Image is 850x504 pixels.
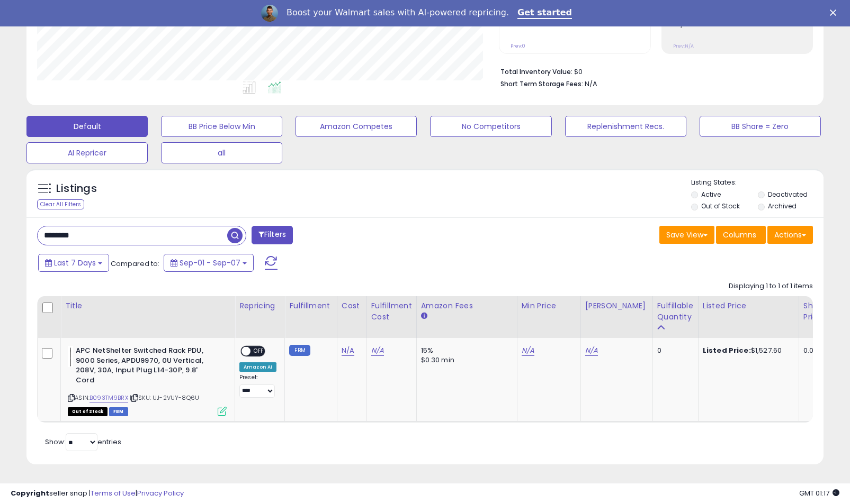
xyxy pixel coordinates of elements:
button: Replenishment Recs. [565,116,686,137]
a: N/A [522,345,534,356]
li: $0 [500,65,805,77]
div: Boost your Walmart sales with AI-powered repricing. [287,7,509,18]
span: OFF [250,347,267,356]
a: N/A [585,345,598,356]
div: 15% [421,346,509,355]
button: Actions [767,226,813,244]
a: Privacy Policy [137,488,184,498]
div: Listed Price [703,300,794,311]
div: Fulfillment [289,300,332,311]
div: Close [830,10,840,16]
div: Fulfillable Quantity [657,300,694,323]
div: 0.00 [803,346,821,355]
span: | SKU: UJ-2VUY-8Q6U [130,393,199,402]
button: all [161,142,282,163]
div: Amazon Fees [421,300,513,311]
span: N/A [585,79,597,89]
a: N/A [342,345,354,356]
button: No Competitors [430,116,551,137]
button: BB Share = Zero [700,116,821,137]
small: Amazon Fees. [421,311,427,321]
div: Title [65,300,230,311]
small: Prev: N/A [673,43,694,49]
a: B093TM9BRX [90,393,128,402]
span: Compared to: [111,259,159,269]
div: seller snap | | [11,489,184,499]
label: Archived [768,201,797,210]
div: Amazon AI [239,362,276,372]
label: Active [701,190,721,199]
span: Show: entries [45,437,121,447]
button: Filters [252,226,293,244]
b: Total Inventory Value: [500,67,572,76]
div: Ship Price [803,300,825,323]
button: Last 7 Days [38,254,109,272]
span: Last 7 Days [54,258,96,268]
div: $0.30 min [421,355,509,365]
span: FBM [109,407,128,416]
button: Default [26,116,148,137]
div: Fulfillment Cost [371,300,412,323]
span: Sep-01 - Sep-07 [180,258,240,268]
span: 2025-09-17 01:17 GMT [799,488,839,498]
div: [PERSON_NAME] [585,300,648,311]
a: Terms of Use [91,488,136,498]
div: Clear All Filters [37,199,84,209]
div: Repricing [239,300,280,311]
label: Deactivated [768,190,808,199]
h5: Listings [56,181,97,196]
div: $1,527.60 [703,346,791,355]
small: FBM [289,345,310,356]
p: Listing States: [691,178,824,188]
div: Min Price [522,300,576,311]
a: Get started [517,7,572,19]
button: Amazon Competes [296,116,417,137]
span: All listings that are currently out of stock and unavailable for purchase on Amazon [68,407,108,416]
div: Preset: [239,374,276,398]
img: 11KzG38S0IS._SL40_.jpg [68,346,73,367]
button: Columns [716,226,766,244]
button: BB Price Below Min [161,116,282,137]
div: Cost [342,300,362,311]
button: AI Repricer [26,142,148,163]
div: ASIN: [68,346,227,415]
a: N/A [371,345,384,356]
strong: Copyright [11,488,49,498]
b: Short Term Storage Fees: [500,79,583,88]
span: Columns [723,230,756,240]
small: Prev: 0 [511,43,525,49]
div: 0 [657,346,690,355]
b: Listed Price: [703,345,751,355]
b: APC NetShelter Switched Rack PDU, 9000 Series, APDU9970, 0U Vertical, 208V, 30A, Input Plug L14-3... [76,346,204,388]
button: Sep-01 - Sep-07 [164,254,254,272]
img: Profile image for Adrian [261,5,278,22]
div: Displaying 1 to 1 of 1 items [729,281,813,291]
label: Out of Stock [701,201,740,210]
button: Save View [659,226,714,244]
